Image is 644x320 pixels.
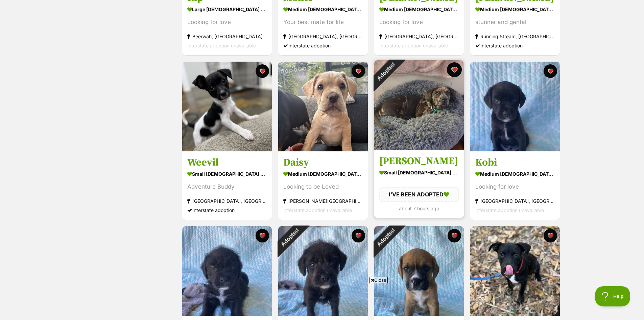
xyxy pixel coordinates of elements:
h3: Weevil [187,156,267,169]
button: favourite [544,64,557,78]
div: medium [DEMOGRAPHIC_DATA] Dog [475,4,555,14]
div: I'VE BEEN ADOPTED [379,187,459,201]
div: Adventure Buddy [187,182,267,191]
h3: Daisy [283,156,363,169]
div: [GEOGRAPHIC_DATA], [GEOGRAPHIC_DATA] [187,196,267,206]
div: Looking for love [187,18,267,27]
button: favourite [256,229,269,242]
a: Adopted [374,145,464,151]
div: [GEOGRAPHIC_DATA], [GEOGRAPHIC_DATA] [475,196,555,206]
div: medium [DEMOGRAPHIC_DATA] Dog [379,4,459,14]
span: Interstate adoption unavailable [283,207,352,213]
div: Beerwah, [GEOGRAPHIC_DATA] [187,32,267,41]
img: Sam [374,60,464,150]
div: small [DEMOGRAPHIC_DATA] Dog [187,169,267,179]
div: Adopted [365,51,405,92]
a: Kobi medium [DEMOGRAPHIC_DATA] Dog Looking for love [GEOGRAPHIC_DATA], [GEOGRAPHIC_DATA] Intersta... [470,151,560,220]
button: favourite [256,64,269,78]
div: Your best mate for life [283,18,363,27]
span: Interstate adoption unavailable [475,207,544,213]
img: Kido [278,226,368,316]
div: medium [DEMOGRAPHIC_DATA] Dog [283,4,363,14]
div: Looking for love [379,18,459,27]
div: medium [DEMOGRAPHIC_DATA] Dog [283,169,363,179]
span: Interstate adoption unavailable [187,43,256,48]
button: favourite [447,62,462,77]
a: [PERSON_NAME] small [DEMOGRAPHIC_DATA] Dog I'VE BEEN ADOPTED about 7 hours ago favourite [374,150,464,218]
div: [GEOGRAPHIC_DATA], [GEOGRAPHIC_DATA] [379,32,459,41]
img: Daisy [278,62,368,151]
div: Interstate adoption [187,206,267,215]
img: Kayo [374,226,464,316]
iframe: Help Scout Beacon - Open [595,286,630,306]
div: medium [DEMOGRAPHIC_DATA] Dog [475,169,555,179]
div: about 7 hours ago [379,204,459,213]
div: large [DEMOGRAPHIC_DATA] Dog [187,4,267,14]
a: Weevil small [DEMOGRAPHIC_DATA] Dog Adventure Buddy [GEOGRAPHIC_DATA], [GEOGRAPHIC_DATA] Intersta... [182,151,272,220]
button: favourite [352,64,365,78]
img: Kemi [182,226,272,316]
a: Daisy medium [DEMOGRAPHIC_DATA] Dog Looking to be Loved [PERSON_NAME][GEOGRAPHIC_DATA], [GEOGRAPH... [278,151,368,220]
img: Kobi [470,62,560,151]
div: Interstate adoption [475,41,555,50]
button: favourite [544,229,557,242]
div: [GEOGRAPHIC_DATA], [GEOGRAPHIC_DATA] [283,32,363,41]
span: Interstate adoption unavailable [379,43,448,48]
div: [PERSON_NAME][GEOGRAPHIC_DATA], [GEOGRAPHIC_DATA] [283,196,363,206]
img: Weevil [182,62,272,151]
iframe: Advertisement [158,286,486,317]
div: Adopted [365,217,405,258]
div: Running Stream, [GEOGRAPHIC_DATA] [475,32,555,41]
div: Interstate adoption [283,41,363,50]
div: Looking to be Loved [283,182,363,191]
div: small [DEMOGRAPHIC_DATA] Dog [379,168,459,177]
img: Jack [470,226,560,316]
span: Close [369,277,388,283]
div: stunner and gental [475,18,555,27]
h3: Kobi [475,156,555,169]
button: favourite [448,229,461,242]
h3: [PERSON_NAME] [379,155,459,168]
div: Looking for love [475,182,555,191]
button: favourite [352,229,365,242]
div: Adopted [269,217,309,258]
